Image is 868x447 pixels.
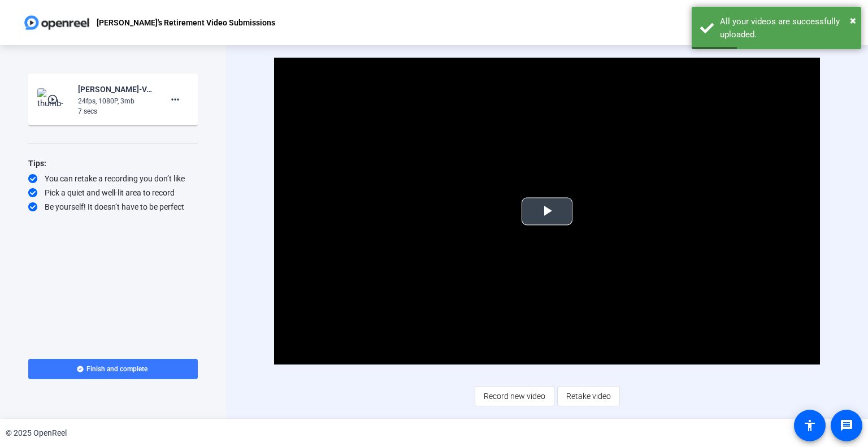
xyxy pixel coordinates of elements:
div: [PERSON_NAME]-VA OCC [PERSON_NAME]-s Retirement Video-[PERSON_NAME]-s Retirement Video Submission... [78,83,154,96]
p: [PERSON_NAME]'s Retirement Video Submissions [97,16,275,29]
span: Retake video [566,385,611,407]
div: You can retake a recording you don’t like [28,173,198,184]
span: Finish and complete [86,364,147,374]
button: Play Video [522,197,572,225]
div: 7 secs [78,106,154,116]
div: Be yourself! It doesn’t have to be perfect [28,201,198,212]
button: Record new video [475,386,554,406]
button: Finish and complete [28,359,198,379]
div: Pick a quiet and well-lit area to record [28,187,198,198]
div: © 2025 OpenReel [6,427,67,439]
img: thumb-nail [37,88,71,111]
div: Video Player [274,58,820,364]
img: OpenReel logo [23,11,91,34]
span: Record new video [484,385,545,407]
mat-icon: more_horiz [168,93,182,106]
div: 24fps, 1080P, 3mb [78,96,154,106]
button: Retake video [557,386,620,406]
div: Tips: [28,157,198,170]
mat-icon: play_circle_outline [47,94,60,105]
button: Close [850,12,856,29]
span: × [850,14,856,27]
mat-icon: message [840,419,853,432]
mat-icon: accessibility [803,419,817,432]
div: All your videos are successfully uploaded. [720,15,853,41]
